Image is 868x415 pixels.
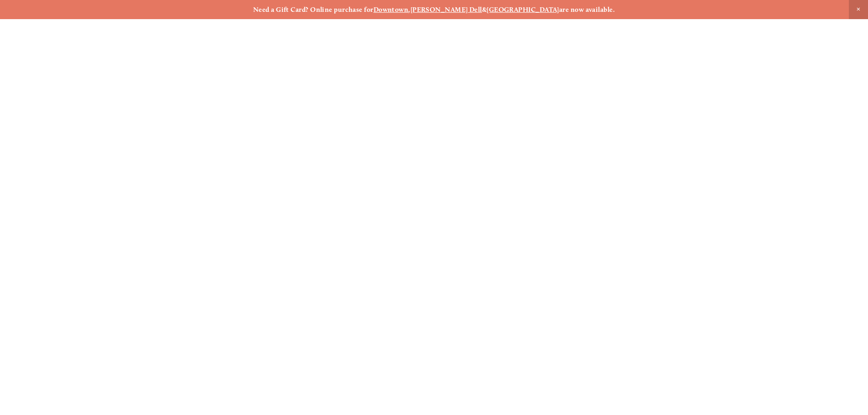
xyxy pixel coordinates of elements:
[374,5,409,14] a: Downtown
[408,5,410,14] strong: ,
[482,5,487,14] strong: &
[487,5,559,14] a: [GEOGRAPHIC_DATA]
[253,5,374,14] strong: Need a Gift Card? Online purchase for
[559,5,615,14] strong: are now available.
[411,5,482,14] a: [PERSON_NAME] Dell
